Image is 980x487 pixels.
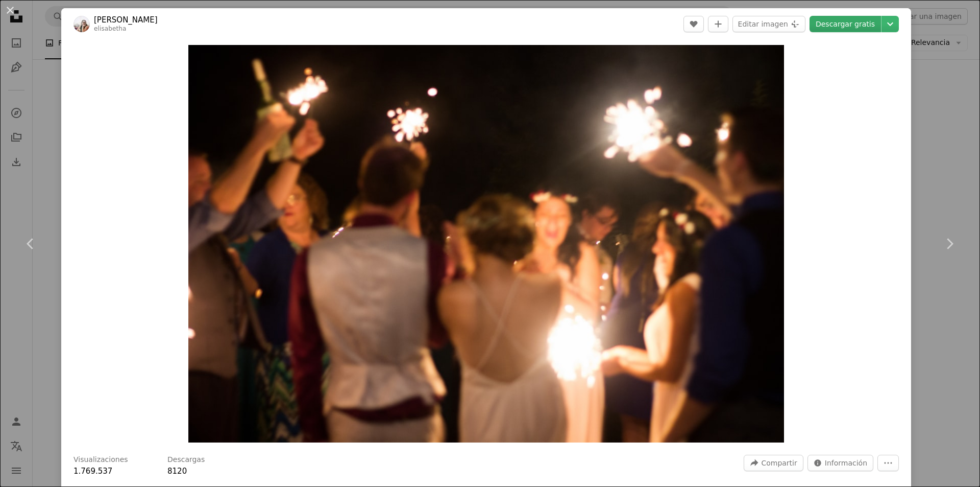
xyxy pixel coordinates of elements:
[167,455,205,465] h3: Descargas
[73,467,112,476] span: 1.769.537
[167,467,187,476] span: 8120
[683,16,704,32] button: Me gusta
[94,15,158,25] a: [PERSON_NAME]
[877,455,899,471] button: Más acciones
[881,16,899,32] button: Elegir el tamaño de descarga
[744,455,803,471] button: Compartir esta imagen
[807,455,873,471] button: Estadísticas sobre esta imagen
[732,16,805,32] button: Editar imagen
[761,455,797,471] span: Compartir
[73,455,128,465] h3: Visualizaciones
[919,195,980,293] a: Siguiente
[188,45,784,443] img: Personas reunidas en un concierto durante la noche
[810,16,881,32] a: Descargar gratis
[708,16,728,32] button: Añade a la colección
[73,16,90,32] img: Ve al perfil de Elisabeth Arnold
[825,455,867,471] span: Información
[188,45,784,443] button: Ampliar en esta imagen
[94,25,127,32] a: elisabetha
